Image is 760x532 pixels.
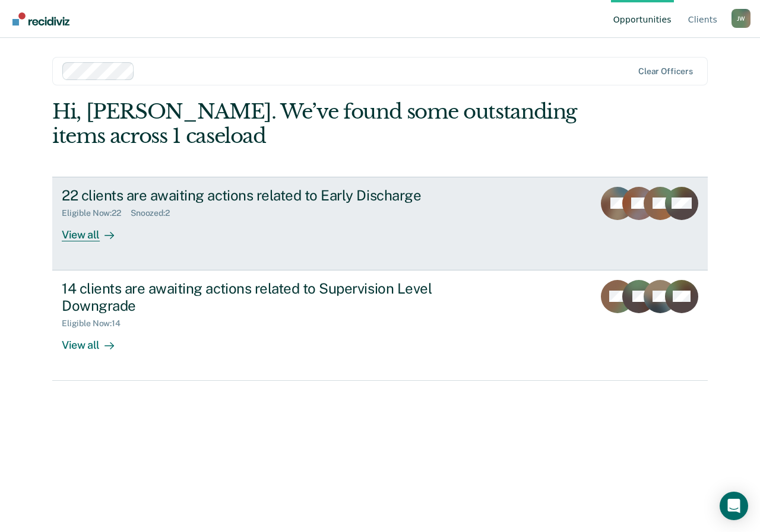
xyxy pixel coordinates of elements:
a: 22 clients are awaiting actions related to Early DischargeEligible Now:22Snoozed:2View all [52,177,708,270]
img: Recidiviz [12,12,69,26]
div: 22 clients are awaiting actions related to Early Discharge [62,187,479,204]
div: Hi, [PERSON_NAME]. We’ve found some outstanding items across 1 caseload [52,100,577,148]
div: 14 clients are awaiting actions related to Supervision Level Downgrade [62,280,479,314]
div: Eligible Now : 14 [62,318,130,329]
div: View all [62,218,128,241]
div: Eligible Now : 22 [62,208,131,218]
a: 14 clients are awaiting actions related to Supervision Level DowngradeEligible Now:14View all [52,270,708,381]
div: J W [731,9,750,28]
button: Profile dropdown button [731,9,750,28]
div: Clear officers [638,66,693,77]
div: View all [62,329,128,352]
div: Snoozed : 2 [131,208,179,218]
div: Open Intercom Messenger [720,492,748,520]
